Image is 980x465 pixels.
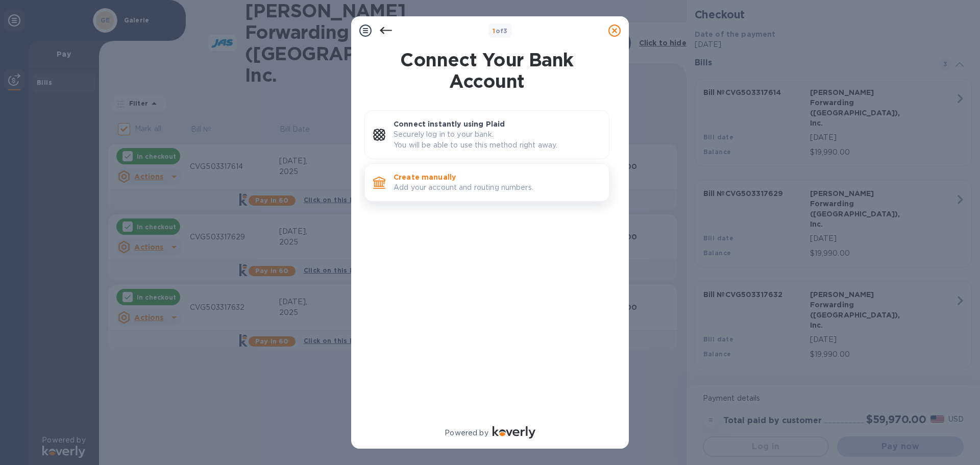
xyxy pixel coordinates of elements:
p: Securely log in to your bank. You will be able to use this method right away. [394,129,601,151]
p: Add your account and routing numbers. [394,182,601,193]
img: Logo [493,426,535,438]
p: Create manually [394,172,601,182]
span: 1 [493,27,495,35]
p: Connect instantly using Plaid [394,119,601,129]
p: Powered by [445,428,488,438]
b: of 3 [493,27,508,35]
h1: Connect Your Bank Account [360,49,614,92]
